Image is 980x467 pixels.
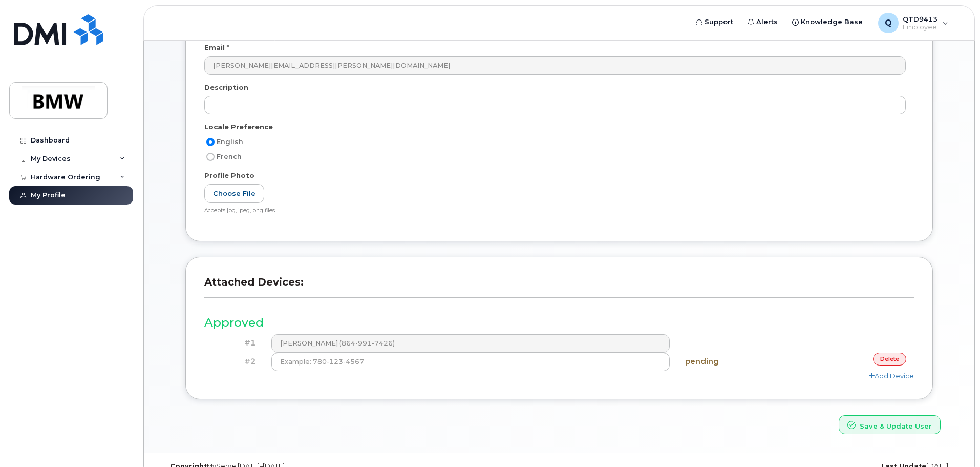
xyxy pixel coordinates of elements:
[785,12,870,32] a: Knowledge Base
[204,207,906,215] div: Accepts jpg, jpeg, png files
[801,17,863,27] span: Knowledge Base
[212,339,256,348] h4: #1
[871,13,955,33] div: QTD9413
[756,17,778,27] span: Alerts
[204,171,254,180] label: Profile Photo
[217,153,242,160] span: French
[204,83,248,92] label: Description
[204,184,264,203] label: Choose File
[217,138,243,146] span: English
[740,12,785,32] a: Alerts
[206,153,215,161] input: French
[903,23,938,31] span: Employee
[271,353,670,371] input: Example: 780-123-4567
[204,316,914,329] h3: Approved
[873,353,906,366] a: delete
[206,138,215,146] input: English
[885,17,892,29] span: Q
[212,357,256,366] h4: #2
[935,422,972,459] iframe: Messenger Launcher
[204,43,229,52] label: Email *
[839,415,941,434] button: Save & Update User
[705,17,733,27] span: Support
[903,15,938,23] span: QTD9413
[204,276,914,298] h3: Attached Devices:
[689,12,740,32] a: Support
[685,357,788,366] h4: pending
[204,122,273,132] label: Locale Preference
[869,372,914,380] a: Add Device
